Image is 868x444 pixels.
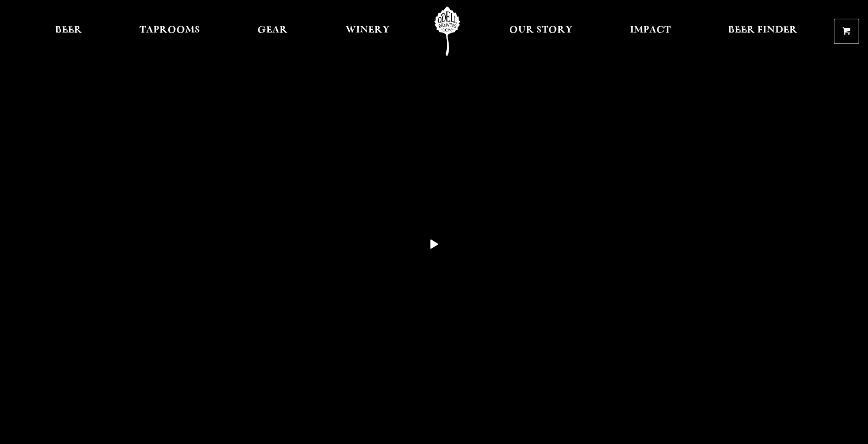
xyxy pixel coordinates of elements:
[257,26,288,35] span: Gear
[250,7,295,56] a: Gear
[623,7,678,56] a: Impact
[630,26,671,35] span: Impact
[346,26,390,35] span: Winery
[728,26,797,35] span: Beer Finder
[48,7,89,56] a: Beer
[338,7,397,56] a: Winery
[502,7,580,56] a: Our Story
[427,7,468,56] a: Odell Home
[55,26,82,35] span: Beer
[139,26,200,35] span: Taprooms
[721,7,805,56] a: Beer Finder
[132,7,207,56] a: Taprooms
[509,26,573,35] span: Our Story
